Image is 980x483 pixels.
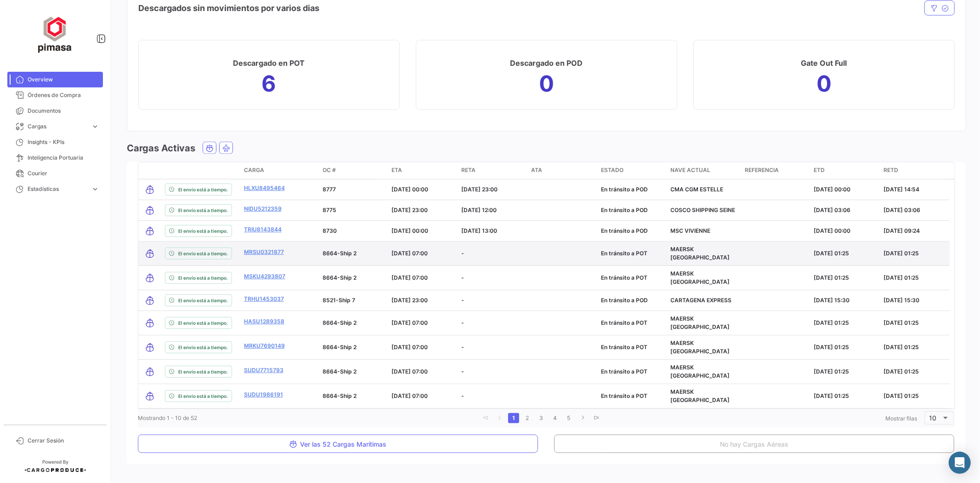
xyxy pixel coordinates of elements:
span: [DATE] 07:00 [392,392,428,399]
datatable-header-cell: ETD [810,162,880,179]
span: [DATE] 00:00 [814,186,850,193]
p: MAERSK [GEOGRAPHIC_DATA] [671,388,738,404]
span: [DATE] 01:25 [814,319,849,326]
p: MAERSK [GEOGRAPHIC_DATA] [671,315,738,331]
img: ff117959-d04a-4809-8d46-49844dc85631.png [32,11,78,57]
span: - [461,297,464,304]
span: Mostrar filas [885,415,917,422]
span: No hay Cargas Aéreas [720,440,788,448]
span: El envío está a tiempo. [178,319,228,327]
span: expand_more [91,185,99,193]
span: [DATE] 23:00 [392,207,428,213]
span: [DATE] 15:30 [884,297,919,304]
li: page 2 [521,410,534,426]
a: 1 [508,413,519,423]
p: 8664-Ship 2 [323,392,385,400]
span: [DATE] 07:00 [392,344,428,351]
span: [DATE] 01:25 [884,368,919,375]
p: MSC VIVIENNE [671,227,738,235]
h4: Descargados sin movimientos por varios dias [138,2,319,15]
span: Órdenes de Compra [28,91,99,99]
h1: 0 [816,76,832,91]
span: [DATE] 12:00 [461,207,497,213]
p: CARTAGENA EXPRESS [671,296,738,305]
span: expand_more [91,122,99,131]
span: Cargas [28,122,87,131]
span: En tránsito a POD [601,186,648,193]
li: page 1 [507,410,521,426]
span: [DATE] 14:54 [884,186,919,193]
span: [DATE] 01:25 [884,319,919,326]
span: Ver las 52 Cargas Marítimas [289,440,386,448]
datatable-header-cell: delayStatus [161,162,240,179]
h3: Gate Out Full [801,57,847,69]
span: - [461,274,464,281]
span: - [461,392,464,399]
li: page 4 [548,410,562,426]
datatable-header-cell: transportMode [138,162,161,179]
span: - [461,368,464,375]
span: 10 [929,414,937,422]
span: Nave actual [671,166,711,174]
span: El envío está a tiempo. [178,344,228,351]
a: TRIU8143844 [244,225,282,234]
a: go to last page [591,413,602,423]
p: MAERSK [GEOGRAPHIC_DATA] [671,245,738,262]
span: [DATE] 23:00 [461,186,498,193]
datatable-header-cell: Estado [597,162,667,179]
span: El envío está a tiempo. [178,368,228,375]
span: [DATE] 01:25 [884,274,919,281]
span: Referencia [745,166,779,174]
p: 8730 [323,227,385,235]
p: MAERSK [GEOGRAPHIC_DATA] [671,363,738,380]
span: Documentos [28,107,99,115]
span: [DATE] 07:00 [392,274,428,281]
button: Air [220,142,232,154]
span: El envío está a tiempo. [178,297,228,304]
span: Overview [28,75,99,84]
span: Courier [28,169,99,178]
a: MRKU7690149 [244,342,285,350]
a: Courier [7,166,103,181]
button: Ver las 52 Cargas Marítimas [138,435,538,453]
span: El envío está a tiempo. [178,186,228,193]
a: go to previous page [494,413,505,423]
span: [DATE] 07:00 [392,250,428,257]
a: HLXU8495464 [244,184,285,192]
a: MRSU0321877 [244,248,284,256]
span: [DATE] 13:00 [461,227,497,234]
span: En tránsito a POT [601,368,647,375]
a: Insights - KPIs [7,134,103,150]
a: 5 [563,413,574,423]
span: Insights - KPIs [28,138,99,146]
span: En tránsito a POT [601,319,647,326]
datatable-header-cell: Referencia [741,162,810,179]
a: HASU1289358 [244,317,284,326]
a: Documentos [7,103,103,119]
li: page 3 [534,410,548,426]
span: [DATE] 07:00 [392,368,428,375]
a: 3 [536,413,547,423]
span: [DATE] 01:25 [814,392,849,399]
span: En tránsito a POT [601,274,647,281]
span: Mostrando 1 - 10 de 52 [138,414,197,421]
p: CMA CGM ESTELLE [671,185,738,194]
span: En tránsito a POT [601,344,647,351]
span: En tránsito a POD [601,227,648,234]
button: Ocean [203,142,216,154]
span: [DATE] 15:30 [814,297,850,304]
a: Overview [7,72,103,87]
span: En tránsito a POD [601,207,648,213]
p: 8664-Ship 2 [323,249,385,258]
span: Estadísticas [28,185,87,193]
span: [DATE] 09:24 [884,227,920,234]
span: Carga [244,166,264,174]
span: RETA [461,166,476,174]
span: [DATE] 01:25 [814,250,849,257]
datatable-header-cell: ETA [388,162,458,179]
span: RETD [884,166,898,174]
span: [DATE] 00:00 [814,227,850,234]
span: Cerrar Sesión [28,437,99,445]
span: El envío está a tiempo. [178,227,228,235]
datatable-header-cell: Carga [240,162,319,179]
